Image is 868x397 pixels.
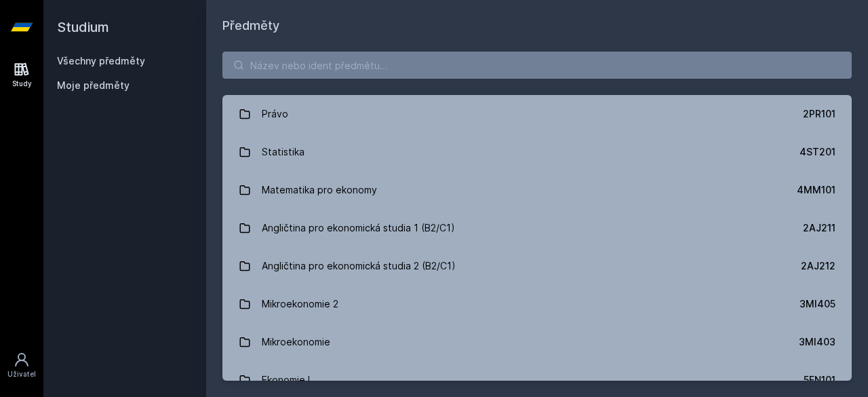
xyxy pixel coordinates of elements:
[7,369,36,379] div: Uživatel
[222,323,852,361] a: Mikroekonomie 3MI403
[797,183,835,197] div: 4MM101
[262,138,304,166] div: Statistika
[3,54,41,96] a: Study
[262,176,377,204] div: Matematika pro ekonomy
[801,259,835,273] div: 2AJ212
[222,133,852,171] a: Statistika 4ST201
[800,145,835,159] div: 4ST201
[803,107,835,121] div: 2PR101
[799,335,835,349] div: 3MI403
[804,373,835,387] div: 5EN101
[222,16,852,35] h1: Předměty
[222,209,852,247] a: Angličtina pro ekonomická studia 1 (B2/C1) 2AJ211
[800,297,835,311] div: 3MI405
[57,55,145,67] a: Všechny předměty
[262,100,288,128] div: Právo
[222,95,852,133] a: Právo 2PR101
[12,79,32,89] div: Study
[262,252,456,280] div: Angličtina pro ekonomická studia 2 (B2/C1)
[222,52,852,79] input: Název nebo ident předmětu…
[222,247,852,285] a: Angličtina pro ekonomická studia 2 (B2/C1) 2AJ212
[262,366,313,394] div: Ekonomie I.
[262,214,455,242] div: Angličtina pro ekonomická studia 1 (B2/C1)
[222,171,852,209] a: Matematika pro ekonomy 4MM101
[3,345,41,386] a: Uživatel
[803,221,835,235] div: 2AJ211
[262,290,338,318] div: Mikroekonomie 2
[262,328,330,356] div: Mikroekonomie
[222,285,852,323] a: Mikroekonomie 2 3MI405
[57,79,130,92] span: Moje předměty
